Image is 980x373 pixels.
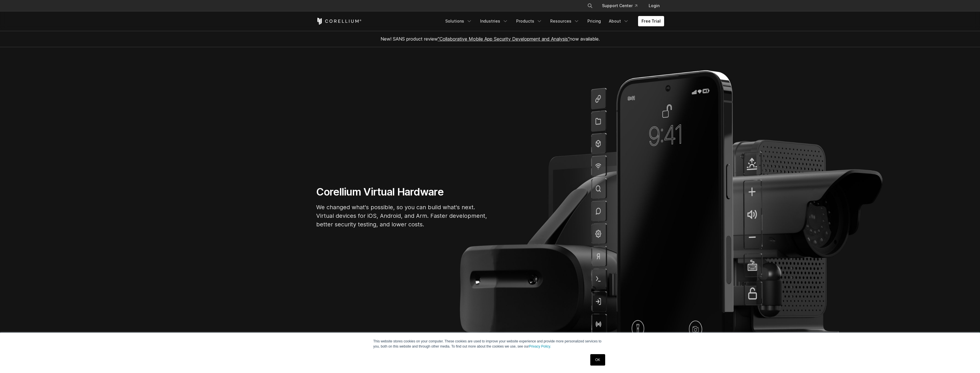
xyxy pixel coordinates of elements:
[605,16,632,26] a: About
[513,16,546,26] a: Products
[316,185,488,198] h1: Corellium Virtual Hardware
[597,1,642,11] a: Support Center
[316,18,362,25] a: Corellium Home
[580,1,664,11] div: Navigation Menu
[442,16,664,26] div: Navigation Menu
[547,16,583,26] a: Resources
[584,16,604,26] a: Pricing
[638,16,664,26] a: Free Trial
[644,1,664,11] a: Login
[529,344,551,348] a: Privacy Policy.
[442,16,476,26] a: Solutions
[585,1,595,11] button: Search
[590,354,605,366] a: OK
[373,339,607,349] p: This website stores cookies on your computer. These cookies are used to improve your website expe...
[381,36,600,42] span: New! SANS product review now available.
[477,16,512,26] a: Industries
[316,203,488,229] p: We changed what's possible, so you can build what's next. Virtual devices for iOS, Android, and A...
[438,36,570,42] a: "Collaborative Mobile App Security Development and Analysis"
